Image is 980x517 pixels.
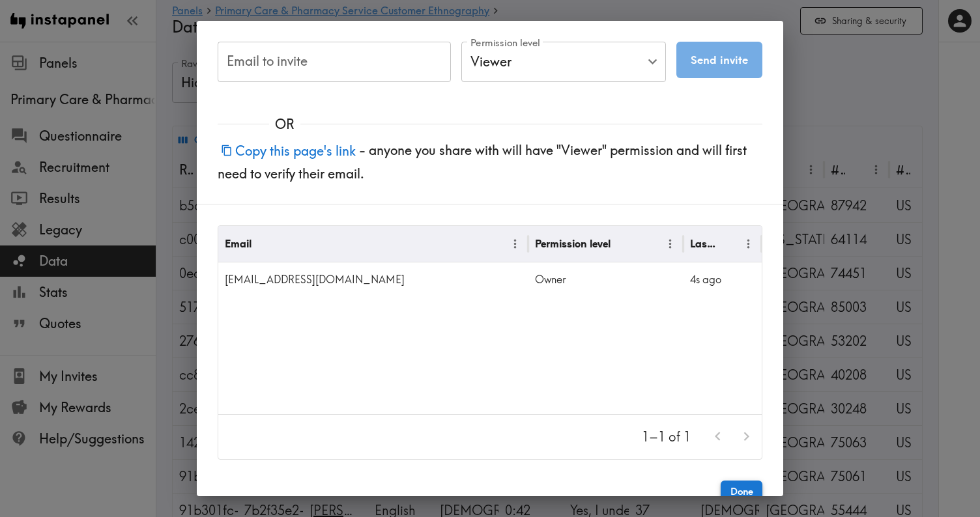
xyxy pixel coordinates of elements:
span: 4s ago [690,273,721,286]
button: Menu [660,234,680,254]
div: levygare@amazon.com [218,262,528,296]
div: Viewer [461,42,666,82]
div: Last Viewed [690,237,717,250]
span: OR [269,115,300,133]
button: Send invite [676,42,762,78]
div: Permission level [535,237,611,250]
p: 1–1 of 1 [642,428,691,446]
label: Permission level [470,36,540,50]
button: Copy this page's link [218,137,359,165]
div: Email [225,237,252,250]
button: Done [721,481,762,503]
button: Menu [505,234,525,254]
div: - anyone you share with will have "Viewer" permission and will first need to verify their email. [197,133,783,204]
button: Sort [612,234,632,254]
div: Owner [528,262,684,296]
button: Sort [719,234,739,254]
button: Menu [738,234,758,254]
button: Sort [253,234,273,254]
